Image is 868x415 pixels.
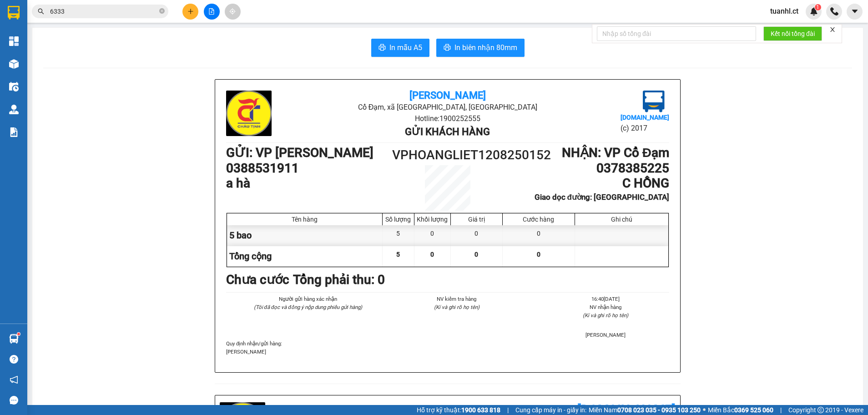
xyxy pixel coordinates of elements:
span: | [507,405,509,415]
span: notification [10,375,18,384]
span: In mẫu A5 [389,42,422,53]
span: aim [229,8,236,15]
span: Cung cấp máy in - giấy in: [515,405,586,415]
span: plus [187,8,194,15]
div: 0 [503,225,575,246]
span: | [780,405,782,415]
div: 0 [451,225,503,246]
button: printerIn mẫu A5 [371,39,429,57]
div: Cước hàng [505,216,572,223]
b: NHẬN : VP Cổ Đạm [562,145,669,160]
strong: 0708 023 035 - 0935 103 250 [617,406,701,414]
img: warehouse-icon [9,105,19,114]
span: copyright [818,407,824,413]
img: warehouse-icon [9,59,19,69]
span: 0 [430,251,434,258]
h1: 0378385225 [503,161,669,176]
span: search [38,8,44,15]
span: 0 [474,251,478,258]
div: Giá trị [453,216,500,223]
img: solution-icon [9,127,19,137]
div: Khối lượng [417,216,448,223]
span: In biên nhận 80mm [454,42,517,53]
span: message [10,396,18,405]
i: (Kí và ghi rõ họ tên) [583,312,628,319]
div: 5 [383,225,414,246]
b: Tổng phải thu: 0 [293,272,385,287]
li: Người gửi hàng xác nhận [244,295,371,303]
sup: 1 [815,4,821,10]
img: warehouse-icon [9,334,19,344]
li: (c) 2017 [621,122,669,134]
img: logo-vxr [8,6,20,20]
img: logo.jpg [226,91,272,136]
i: (Tôi đã đọc và đồng ý nộp dung phiếu gửi hàng) [254,304,362,310]
sup: 1 [17,333,20,335]
span: printer [444,44,451,52]
span: Tổng cộng [229,251,272,262]
span: close-circle [159,7,165,16]
li: 16:40[DATE] [542,295,669,303]
i: (Kí và ghi rõ họ tên) [434,304,479,310]
b: Gửi khách hàng [405,126,490,137]
img: logo.jpg [643,91,665,112]
span: file-add [208,8,215,15]
strong: 1900 633 818 [461,406,500,414]
span: close-circle [159,8,165,14]
span: 1 [816,4,819,10]
button: file-add [204,4,220,20]
b: Chưa cước [226,272,289,287]
b: [DOMAIN_NAME] [621,114,669,121]
span: 0 [537,251,540,258]
li: Cổ Đạm, xã [GEOGRAPHIC_DATA], [GEOGRAPHIC_DATA] [300,101,595,113]
button: caret-down [847,4,863,20]
h1: VPHOANGLIET1208250152 [392,145,503,165]
li: NV nhận hàng [542,303,669,311]
li: [PERSON_NAME] [542,331,669,339]
h1: C HỒNG [503,176,669,191]
span: Miền Bắc [708,405,773,415]
img: icon-new-feature [810,7,818,15]
div: Tên hàng [229,216,380,223]
input: Tìm tên, số ĐT hoặc mã đơn [50,6,157,16]
h1: a hà [226,176,392,191]
span: caret-down [851,7,859,15]
li: Hotline: 1900252555 [300,113,595,124]
span: 5 [396,251,400,258]
img: warehouse-icon [9,82,19,91]
button: plus [182,4,198,20]
span: Miền Nam [589,405,701,415]
li: NV kiểm tra hàng [393,295,520,303]
b: Giao dọc đường: [GEOGRAPHIC_DATA] [535,192,669,202]
h1: 0388531911 [226,161,392,176]
img: dashboard-icon [9,36,19,46]
span: Kết nối tổng đài [771,29,815,39]
span: printer [378,44,386,52]
div: 5 bao [227,225,383,246]
button: aim [225,4,241,20]
input: Nhập số tổng đài [597,26,756,41]
span: tuanhl.ct [763,5,806,17]
span: Hỗ trợ kỹ thuật: [417,405,500,415]
button: Kết nối tổng đài [763,26,822,41]
span: close [829,26,836,33]
strong: 0369 525 060 [734,406,773,414]
div: Quy định nhận/gửi hàng : [226,339,669,356]
div: 0 [414,225,451,246]
span: ⚪️ [703,408,706,412]
img: phone-icon [830,7,838,15]
b: GỬI : VP [PERSON_NAME] [226,145,373,160]
button: printerIn biên nhận 80mm [436,39,525,57]
b: [PERSON_NAME] [409,90,486,101]
p: [PERSON_NAME] [226,348,669,356]
div: Ghi chú [577,216,666,223]
div: Số lượng [385,216,412,223]
span: question-circle [10,355,18,364]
